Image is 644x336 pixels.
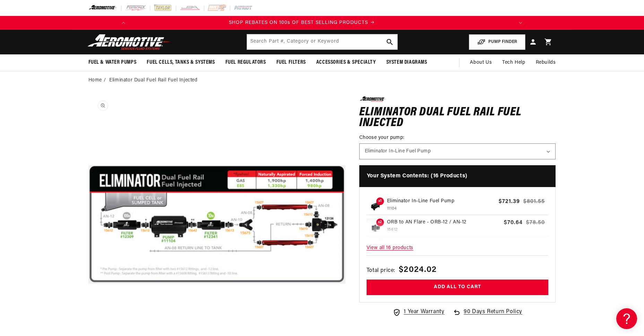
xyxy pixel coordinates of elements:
[464,308,522,324] span: 90 Days Return Policy
[367,219,384,236] img: ORB to AN Flare
[71,16,573,30] slideshow-component: Translation missing: en.sections.announcements.announcement_bar
[399,264,437,276] span: $2024.02
[311,54,381,71] summary: Accessories & Specialty
[453,308,522,324] a: 90 Days Return Policy
[359,107,556,129] h1: Eliminator Dual Fuel Rail Fuel Injected
[469,34,525,50] button: PUMP FINDER
[109,77,197,84] li: Eliminator Dual Fuel Rail Fuel Injected
[247,34,397,50] input: Search by Part Number, Category or Keyword
[367,197,384,215] img: Eliminator In-Line Fuel Pump
[470,60,492,65] span: About Us
[110,19,493,27] div: 2 of 3
[367,219,549,236] a: ORB to AN Flare x2 ORB to AN Flare - ORB-12 / AN-12 15612 $70.64 $78.50
[88,77,102,84] a: Home
[499,197,520,206] span: $721.39
[531,54,561,71] summary: Rebuilds
[386,59,427,66] span: System Diagrams
[523,197,545,206] s: $801.55
[504,219,523,227] span: $70.64
[387,197,496,205] p: Eliminator In-Line Fuel Pump
[117,16,130,30] button: Translation missing: en.sections.announcements.previous_announcement
[220,54,271,71] summary: Fuel Regulators
[393,308,444,317] a: 1 Year Warranty
[88,59,137,66] span: Fuel & Water Pumps
[526,219,545,227] s: $78.50
[387,205,496,212] p: 11104
[536,59,556,67] span: Rebuilds
[359,165,556,187] h4: Your System Contents: (16 Products)
[88,77,556,84] nav: breadcrumbs
[376,197,384,205] span: x1
[502,59,525,67] span: Tech Help
[381,54,432,71] summary: System Diagrams
[110,19,493,27] a: SHOP REBATES ON 100s OF BEST SELLING PRODUCTS
[271,54,311,71] summary: Fuel Filters
[141,54,220,71] summary: Fuel Cells, Tanks & Systems
[276,59,306,66] span: Fuel Filters
[367,241,549,256] span: View all 16 products
[147,59,215,66] span: Fuel Cells, Tanks & Systems
[367,197,549,215] a: Eliminator In-Line Fuel Pump x1 Eliminator In-Line Fuel Pump 11104 $721.39 $801.55
[367,266,395,275] span: Total price:
[382,34,397,50] button: search button
[225,59,266,66] span: Fuel Regulators
[497,54,530,71] summary: Tech Help
[359,134,556,141] label: Choose your pump:
[514,16,527,30] button: Translation missing: en.sections.announcements.next_announcement
[316,59,376,66] span: Accessories & Specialty
[367,280,549,295] button: Add all to cart
[86,34,172,50] img: Aeromotive
[229,20,368,25] span: SHOP REBATES ON 100s OF BEST SELLING PRODUCTS
[110,19,493,27] div: Announcement
[404,308,444,317] span: 1 Year Warranty
[376,219,384,226] span: x2
[387,219,501,226] p: ORB to AN Flare - ORB-12 / AN-12
[465,54,497,71] a: About Us
[83,54,142,71] summary: Fuel & Water Pumps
